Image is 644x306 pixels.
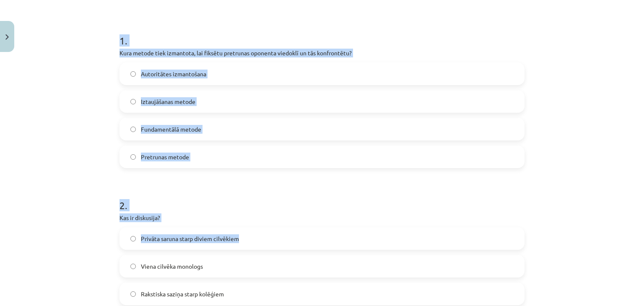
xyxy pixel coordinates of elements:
h1: 2 . [119,185,525,211]
span: Viena cilvēka monologs [141,262,203,271]
span: Fundamentālā metode [141,125,201,134]
span: Rakstiska saziņa starp kolēģiem [141,290,224,298]
input: Autoritātes izmantošana [130,71,136,77]
span: Iztaujāšanas metode [141,97,195,106]
input: Pretrunas metode [130,154,136,160]
input: Privāta saruna starp diviem cilvēkiem [130,236,136,241]
span: Autoritātes izmantošana [141,70,206,78]
p: Kura metode tiek izmantota, lai fiksētu pretrunas oponenta viedoklī un tās konfrontētu? [119,49,525,57]
input: Fundamentālā metode [130,127,136,132]
span: Privāta saruna starp diviem cilvēkiem [141,234,239,243]
span: Pretrunas metode [141,153,189,161]
h1: 1 . [119,20,525,46]
input: Viena cilvēka monologs [130,264,136,269]
p: Kas ir diskusija? [119,213,525,222]
img: icon-close-lesson-0947bae3869378f0d4975bcd49f059093ad1ed9edebbc8119c70593378902aed.svg [5,34,9,40]
input: Iztaujāšanas metode [130,99,136,104]
input: Rakstiska saziņa starp kolēģiem [130,291,136,297]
